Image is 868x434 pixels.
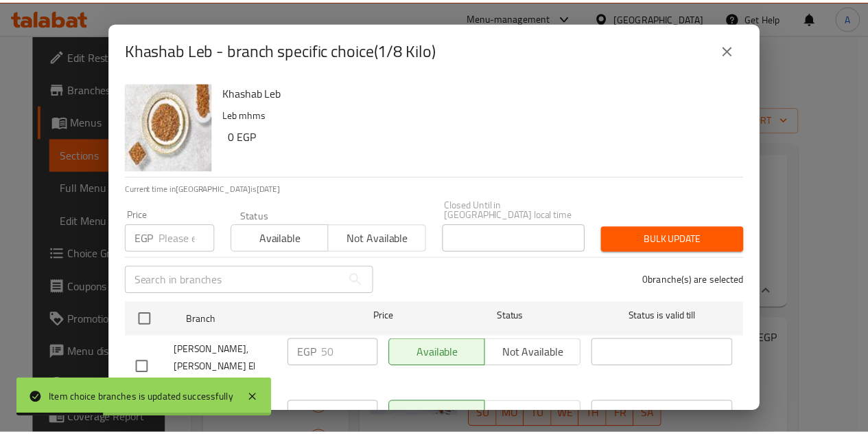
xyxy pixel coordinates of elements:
p: Leb mhms [225,106,741,123]
span: Status [445,307,587,325]
p: 0 branche(s) are selected [650,273,752,287]
h6: 0 EGP [231,126,741,145]
span: Not available [338,228,425,248]
span: Status is valid till [598,307,741,325]
div: Item choice branches is updated successfully [49,391,236,406]
button: Not available [331,224,430,252]
span: Bulk update [619,230,741,248]
input: Please enter price [161,224,217,252]
h2: Khashab Leb - branch specific choice(1/8 Kilo) [126,39,441,61]
span: Branch [189,311,331,328]
img: Khashab Leb [126,83,214,171]
span: [PERSON_NAME], [PERSON_NAME] El Shazly [176,342,280,393]
span: Price [342,307,434,325]
p: EGP [301,407,320,424]
button: Bulk update [608,226,752,252]
p: Current time in [GEOGRAPHIC_DATA] is [DATE] [126,182,752,195]
p: EGP [136,230,155,246]
button: close [719,33,752,66]
button: Available [233,224,332,252]
input: Please enter price [325,402,382,429]
span: Available [239,228,327,248]
p: EGP [301,345,320,361]
input: Please enter price [325,339,382,367]
input: Search in branches [126,266,346,294]
h6: Khashab Leb [225,83,741,102]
